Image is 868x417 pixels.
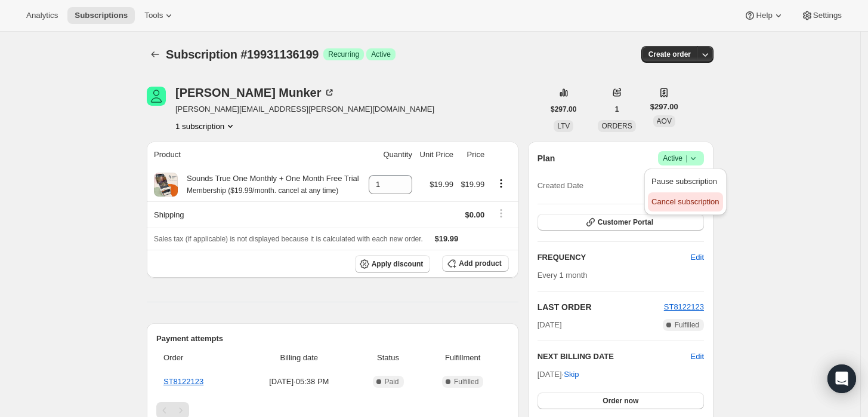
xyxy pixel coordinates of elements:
[564,369,579,381] span: Skip
[147,201,365,228] th: Shipping
[163,377,203,386] a: ST8122123
[648,172,722,191] button: Pause subscription
[684,248,711,267] button: Edit
[538,301,664,313] h2: LAST ORDER
[175,103,434,115] span: [PERSON_NAME][EMAIL_ADDRESS][PERSON_NAME][DOMAIN_NAME]
[147,142,365,168] th: Product
[641,46,698,63] button: Create order
[691,351,704,363] button: Edit
[608,101,626,118] button: 1
[557,122,570,130] span: LTV
[416,142,457,168] th: Unit Price
[492,177,511,190] button: Product actions
[385,377,399,387] span: Paid
[615,105,619,114] span: 1
[657,117,672,125] span: AOV
[147,87,166,106] span: Vera Munker
[663,152,699,164] span: Active
[147,46,163,63] button: Subscriptions
[154,173,178,197] img: product img
[664,301,704,313] button: ST8122123
[664,302,704,311] a: ST8122123
[372,259,424,269] span: Apply discount
[166,48,319,61] span: Subscription #19931136199
[328,50,359,59] span: Recurring
[461,180,484,189] span: $19.99
[648,50,691,59] span: Create order
[675,320,699,330] span: Fulfilled
[67,7,135,24] button: Subscriptions
[650,101,678,113] span: $297.00
[454,377,478,387] span: Fulfilled
[538,370,579,379] span: [DATE] ·
[187,186,338,195] small: Membership ($19.99/month. cancel at any time)
[538,214,704,231] button: Customer Portal
[457,142,488,168] th: Price
[137,7,182,24] button: Tools
[538,252,691,263] h2: FREQUENCY
[648,192,722,211] button: Cancel subscription
[601,122,632,130] span: ORDERS
[175,87,335,99] div: [PERSON_NAME] Munker
[756,11,772,20] span: Help
[459,259,501,268] span: Add product
[813,11,842,20] span: Settings
[246,352,352,364] span: Billing date
[538,152,555,164] h2: Plan
[26,11,58,20] span: Analytics
[538,393,704,409] button: Order now
[424,352,502,364] span: Fulfillment
[651,177,717,186] span: Pause subscription
[557,365,586,384] button: Skip
[246,376,352,388] span: [DATE] · 05:38 PM
[442,255,508,272] button: Add product
[538,180,583,192] span: Created Date
[827,364,856,393] div: Open Intercom Messenger
[737,7,791,24] button: Help
[156,345,242,371] th: Order
[685,154,687,163] span: |
[75,11,128,20] span: Subscriptions
[154,235,423,243] span: Sales tax (if applicable) is not displayed because it is calculated with each new order.
[543,101,583,118] button: $297.00
[359,352,416,364] span: Status
[371,50,391,59] span: Active
[538,319,562,331] span: [DATE]
[144,11,163,20] span: Tools
[365,142,416,168] th: Quantity
[794,7,849,24] button: Settings
[551,105,576,114] span: $297.00
[178,173,359,197] div: Sounds True One Monthly + One Month Free Trial
[19,7,65,24] button: Analytics
[691,252,704,263] span: Edit
[435,234,459,243] span: $19.99
[465,210,485,219] span: $0.00
[492,207,511,220] button: Shipping actions
[156,333,509,345] h2: Payment attempts
[651,197,719,206] span: Cancel subscription
[430,180,453,189] span: $19.99
[355,255,431,273] button: Apply discount
[603,396,638,406] span: Order now
[598,217,653,227] span: Customer Portal
[175,120,236,132] button: Product actions
[538,271,588,280] span: Every 1 month
[538,351,691,363] h2: NEXT BILLING DATE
